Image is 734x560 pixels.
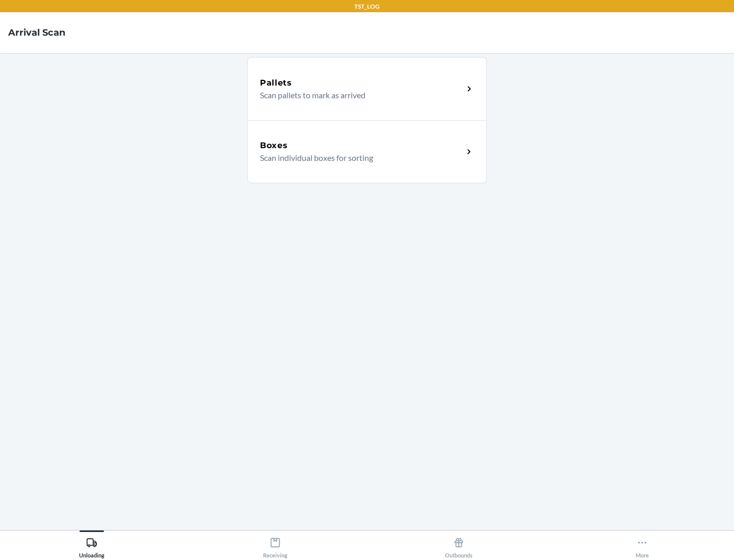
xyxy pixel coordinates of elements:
p: TST_LOG [354,2,380,11]
div: Unloading [79,533,104,558]
div: Receiving [263,533,287,558]
div: Outbounds [445,533,473,558]
p: Scan individual boxes for sorting [260,152,455,164]
a: PalletsScan pallets to mark as arrived [247,57,487,120]
button: Receiving [183,530,367,558]
h5: Pallets [260,77,292,89]
h5: Boxes [260,139,288,152]
div: More [636,533,649,558]
p: Scan pallets to mark as arrived [260,89,455,101]
button: Outbounds [367,530,550,558]
button: More [550,530,734,558]
h4: Arrival Scan [8,26,65,39]
a: BoxesScan individual boxes for sorting [247,120,487,183]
